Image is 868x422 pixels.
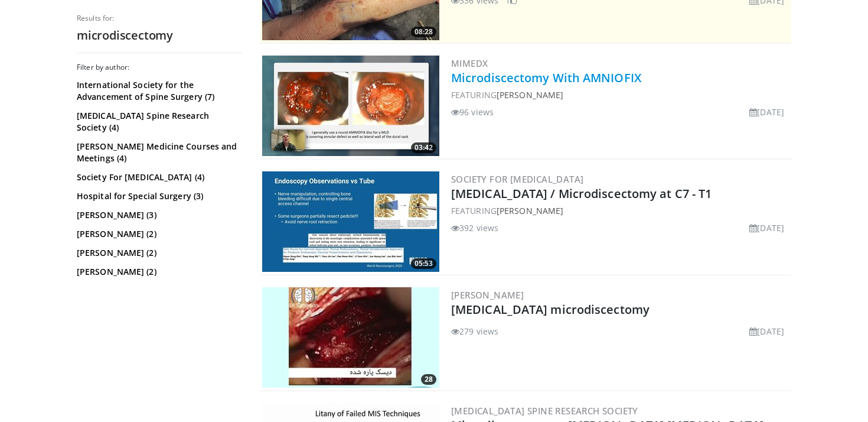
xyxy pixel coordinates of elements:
[451,186,712,202] a: [MEDICAL_DATA] / Microdiscectomy at C7 - T1
[262,56,439,156] a: 03:42
[77,171,239,183] a: Society For [MEDICAL_DATA] (4)
[749,325,784,337] li: [DATE]
[451,173,583,185] a: Society for [MEDICAL_DATA]
[497,205,563,216] a: [PERSON_NAME]
[451,405,638,417] a: [MEDICAL_DATA] Spine Research Society
[77,190,239,202] a: Hospital for Special Surgery (3)
[451,89,789,101] div: FEATURING
[262,287,439,388] img: b6dcf914-9e50-4920-9c04-a9343d03093a.300x170_q85_crop-smart_upscale.jpg
[77,63,242,72] h3: Filter by author:
[411,258,436,269] span: 05:53
[451,325,498,337] li: 279 views
[77,14,242,23] p: Results for:
[451,70,641,86] a: Microdiscectomy With AMNIOFIX
[411,27,436,37] span: 08:28
[749,106,784,118] li: [DATE]
[77,228,239,240] a: [PERSON_NAME] (2)
[77,110,239,134] a: [MEDICAL_DATA] Spine Research Society (4)
[451,222,498,234] li: 392 views
[262,56,439,156] img: e59da03c-6e6b-421b-8ae2-4d4fe7f33ed4.300x170_q85_crop-smart_upscale.jpg
[262,287,439,388] a: 28
[77,141,239,164] a: [PERSON_NAME] Medicine Courses and Meetings (4)
[77,28,242,43] h2: microdiscectomy
[77,79,239,103] a: International Society for the Advancement of Spine Surgery (7)
[451,57,488,69] a: MIMEDX
[77,266,239,278] a: [PERSON_NAME] (2)
[451,204,789,217] div: FEATURING
[411,142,436,153] span: 03:42
[451,289,524,301] a: [PERSON_NAME]
[77,247,239,259] a: [PERSON_NAME] (2)
[77,209,239,221] a: [PERSON_NAME] (3)
[497,89,563,100] a: [PERSON_NAME]
[262,171,439,272] img: 59bfe3e7-febb-4b93-b085-5fbba3afad7f.300x170_q85_crop-smart_upscale.jpg
[451,301,650,317] a: [MEDICAL_DATA] microdiscectomy
[451,106,494,118] li: 96 views
[262,171,439,272] a: 05:53
[749,222,784,234] li: [DATE]
[421,374,436,385] span: 28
